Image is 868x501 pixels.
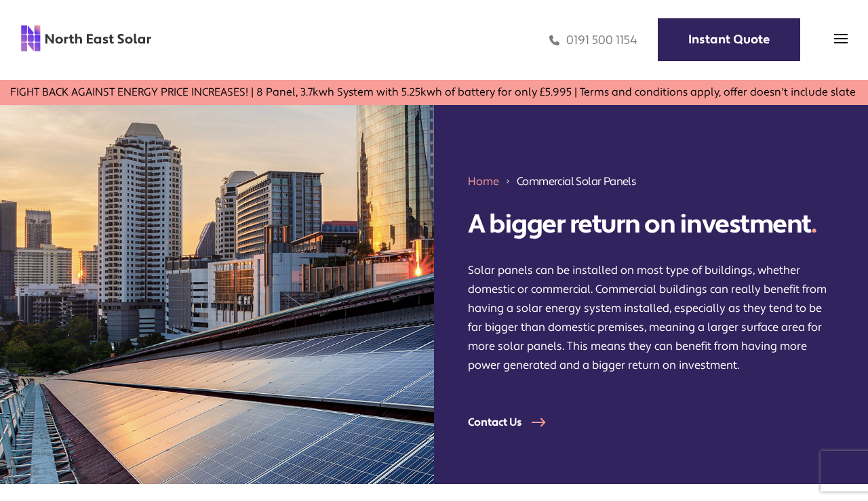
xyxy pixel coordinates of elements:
a: Home [468,174,499,188]
a: Instant Quote [658,18,800,61]
a: 0191 500 1154 [549,33,637,48]
img: 211688_forward_arrow_icon.svg [505,174,511,189]
img: north east solar logo [20,24,152,53]
p: Solar panels can be installed on most type of buildings, whether domestic or commercial. Commerci... [468,261,834,375]
span: Commercial Solar Panels [517,174,636,189]
img: phone icon [549,33,559,48]
span: . [811,208,816,241]
a: Contact Us [468,416,563,429]
img: menu icon [834,32,848,45]
h1: A bigger return on investment [468,209,834,241]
